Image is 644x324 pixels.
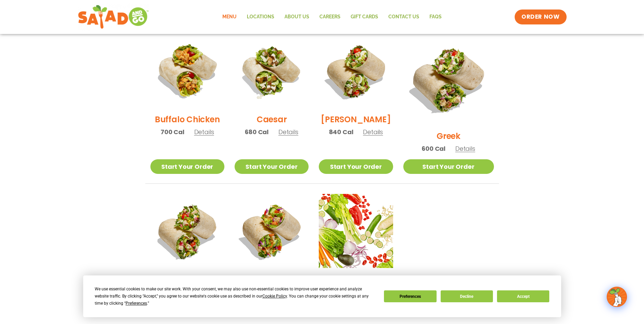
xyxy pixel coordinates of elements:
[384,290,436,302] button: Preferences
[325,273,387,285] h2: Build Your Own
[441,290,493,302] button: Decline
[403,159,494,174] a: Start Your Order
[194,128,214,136] span: Details
[262,294,287,299] span: Cookie Policy
[245,127,269,137] span: 680 Cal
[422,144,445,153] span: 600 Cal
[278,128,298,136] span: Details
[263,273,280,285] h2: Thai
[319,194,393,268] img: Product photo for Build Your Own
[95,286,376,307] div: We use essential cookies to make our site work. With your consent, we may also use non-essential ...
[78,3,149,31] img: new-SAG-logo-768×292
[346,9,383,25] a: GIFT CARDS
[383,9,424,25] a: Contact Us
[217,9,242,25] a: Menu
[455,144,475,153] span: Details
[314,9,346,25] a: Careers
[235,159,309,174] a: Start Your Order
[155,113,220,125] h2: Buffalo Chicken
[257,113,287,125] h2: Caesar
[319,159,393,174] a: Start Your Order
[161,127,184,137] span: 700 Cal
[242,9,279,25] a: Locations
[607,287,626,306] img: wpChatIcon
[83,275,561,317] div: Cookie Consent Prompt
[363,128,383,136] span: Details
[329,127,353,137] span: 840 Cal
[150,34,224,108] img: Product photo for Buffalo Chicken Wrap
[497,290,549,302] button: Accept
[321,113,391,125] h2: [PERSON_NAME]
[515,10,566,24] a: ORDER NOW
[521,13,559,21] span: ORDER NOW
[153,273,221,285] h2: Jalapeño Ranch
[403,34,494,125] img: Product photo for Greek Wrap
[235,34,309,108] img: Product photo for Caesar Wrap
[279,9,314,25] a: About Us
[235,194,309,268] img: Product photo for Thai Wrap
[150,194,224,268] img: Product photo for Jalapeño Ranch Wrap
[424,9,447,25] a: FAQs
[319,34,393,108] img: Product photo for Cobb Wrap
[126,301,147,306] span: Preferences
[150,159,224,174] a: Start Your Order
[217,9,447,25] nav: Menu
[437,130,460,142] h2: Greek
